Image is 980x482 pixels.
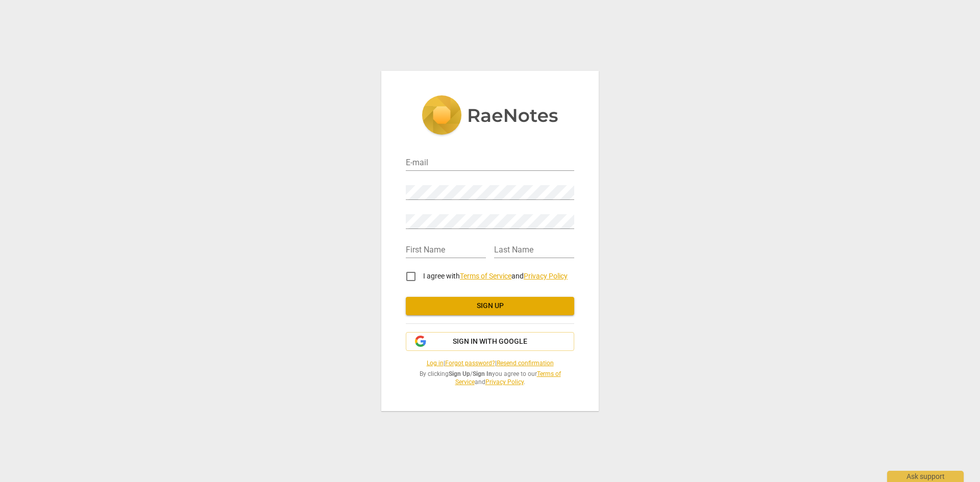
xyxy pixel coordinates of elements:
span: | | [406,359,574,368]
a: Terms of Service [460,272,511,280]
span: Sign up [414,301,566,311]
span: Sign in with Google [453,337,527,347]
a: Log in [427,360,444,367]
button: Sign up [406,297,574,315]
a: Resend confirmation [497,360,554,367]
a: Privacy Policy [485,378,524,386]
a: Privacy Policy [524,272,568,280]
span: I agree with and [423,272,568,280]
b: Sign In [473,370,492,377]
span: By clicking / you agree to our and . [406,370,574,387]
img: 5ac2273c67554f335776073100b6d88f.svg [422,95,558,137]
a: Forgot password? [445,360,495,367]
button: Sign in with Google [406,332,574,351]
div: Ask support [887,471,964,482]
b: Sign Up [449,370,470,377]
a: Terms of Service [455,370,561,386]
